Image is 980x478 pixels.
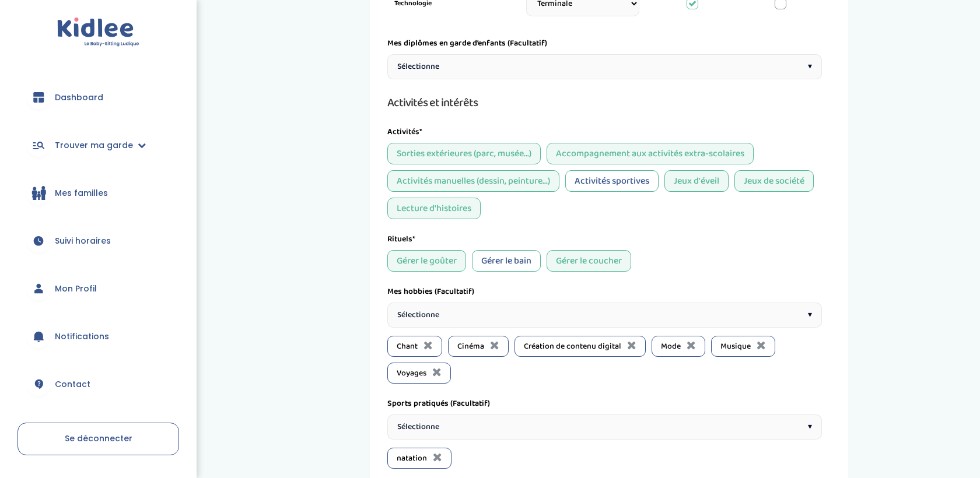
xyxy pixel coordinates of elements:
div: Gérer le goûter [387,250,466,272]
span: Se déconnecter [65,433,132,444]
a: Suivi horaires [17,220,179,262]
span: Cinéma [457,340,484,353]
label: Sports pratiqués (Facultatif) [387,398,490,410]
a: Contact [17,363,179,405]
div: Activités manuelles (dessin, peinture...) [387,170,559,192]
span: Création de contenu digital [524,340,621,353]
a: Mon Profil [17,268,179,310]
label: Activités* [387,126,422,138]
div: Jeux d'éveil [664,170,729,192]
label: Rituels* [387,233,415,245]
span: Chant [397,340,418,353]
span: ▾ [808,309,812,321]
span: Voyages [397,367,426,379]
label: Mes hobbies (Facultatif) [387,286,474,298]
span: ▾ [808,61,812,73]
a: Trouver ma garde [17,124,179,166]
div: Gérer le coucher [547,250,631,272]
div: Gérer le bain [472,250,541,272]
span: Dashboard [55,92,103,104]
a: Mes familles [17,172,179,214]
div: Jeux de société [734,170,814,192]
span: Sélectionne [397,309,439,321]
a: Dashboard [17,76,179,118]
span: Contact [55,378,90,391]
div: Lecture d'histoires [387,198,481,219]
label: Mes diplômes en garde d’enfants (Facultatif) [387,37,547,50]
span: Sélectionne [397,61,439,73]
span: Sélectionne [397,421,439,433]
div: Activités sportives [565,170,659,192]
span: natation [397,452,427,465]
a: Notifications [17,315,179,357]
span: Mon Profil [55,283,97,295]
span: Notifications [55,331,109,343]
a: Se déconnecter [17,423,179,455]
span: ▾ [808,421,812,433]
span: Trouver ma garde [55,139,133,152]
div: Sorties extérieures (parc, musée...) [387,143,541,164]
img: logo.svg [57,17,139,47]
span: Suivi horaires [55,235,111,247]
div: Accompagnement aux activités extra-scolaires [547,143,754,164]
span: Mes familles [55,187,108,199]
span: Mode [661,340,681,353]
span: Musique [720,340,751,353]
span: Activités et intérêts [387,93,478,112]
